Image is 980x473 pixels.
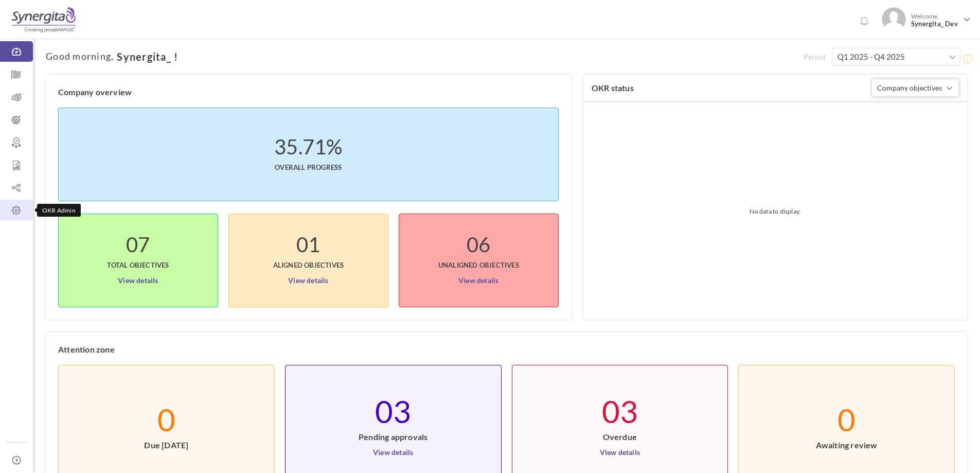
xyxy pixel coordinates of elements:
a: View details [373,442,413,459]
a: View details [458,270,498,287]
label: 0 [838,414,856,425]
label: 35.71% [274,142,342,152]
label: No data to display. [584,102,967,320]
span: Total objectives [107,250,169,270]
span: Company objectives [877,83,942,92]
div: OKR Admin [37,204,81,217]
label: 0 [157,414,175,425]
a: Photo Welcome,Synergita_ Dev [878,3,975,33]
span: Overdue [603,416,637,442]
a: View details [288,270,328,287]
span: UnAligned Objectives [438,250,519,270]
a: View details [600,442,640,459]
a: Notifications [856,13,872,30]
input: Select Period * [832,48,960,66]
span: Synergita_ Dev [911,20,959,28]
span: Period [804,52,832,62]
span: Due [DATE] [144,425,188,450]
img: Logo [12,7,76,32]
span: Pending approvals [359,416,427,442]
span: Overall progress [275,152,342,172]
label: 03 [375,406,411,416]
h1: , [46,51,804,62]
span: Awaiting review [816,425,878,450]
label: OKR status [592,83,634,93]
img: Photo [882,7,906,31]
label: 01 [296,239,320,250]
span: Aligned Objectives [273,250,344,270]
span: Good morning [46,51,111,62]
a: View details [118,270,158,287]
label: Attention zone [58,344,115,355]
button: Company objectives [871,79,959,97]
label: Company overview [58,87,132,97]
label: 06 [467,239,490,250]
span: Synergita_ ! [114,51,178,62]
label: 03 [602,406,638,416]
label: 07 [126,239,150,250]
span: Welcome, [906,7,962,33]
